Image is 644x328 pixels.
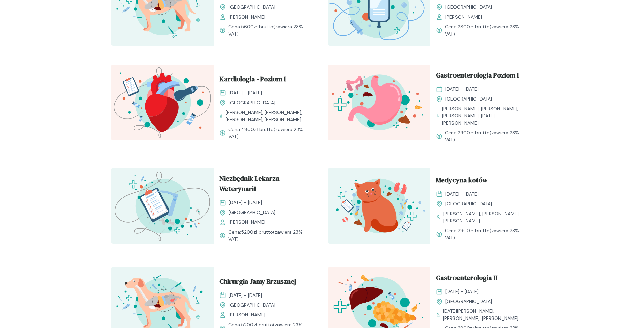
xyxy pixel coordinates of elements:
[443,308,528,322] span: [DATE][PERSON_NAME], [PERSON_NAME], [PERSON_NAME]
[436,70,519,83] span: Gastroenterologia Poziom I
[445,288,479,295] span: [DATE] - [DATE]
[229,14,265,21] span: [PERSON_NAME]
[328,168,430,244] img: aHfQZEMqNJQqH-e8_MedKot_T.svg
[436,70,528,83] a: Gastroenterologia Poziom I
[111,65,214,140] img: ZpbGfh5LeNNTxNm4_KardioI_T.svg
[229,292,262,299] span: [DATE] - [DATE]
[445,227,528,241] span: Cena: (zawiera 23% VAT)
[458,227,490,234] span: 2900 zł brutto
[219,276,311,289] a: Chirurgia Jamy Brzusznej
[219,173,311,196] a: Niezbędnik Lekarza WeterynariI
[458,24,490,30] span: 2800 zł brutto
[229,219,265,226] span: [PERSON_NAME]
[445,191,479,198] span: [DATE] - [DATE]
[226,109,311,123] span: [PERSON_NAME], [PERSON_NAME], [PERSON_NAME], [PERSON_NAME]
[229,4,275,11] span: [GEOGRAPHIC_DATA]
[436,175,488,188] span: Medycyna kotów
[445,14,482,21] span: [PERSON_NAME]
[241,24,273,30] span: 5600 zł brutto
[328,65,430,140] img: Zpbdlx5LeNNTxNvT_GastroI_T.svg
[445,200,492,207] span: [GEOGRAPHIC_DATA]
[219,74,286,87] span: Kardiologia - Poziom I
[229,302,275,309] span: [GEOGRAPHIC_DATA]
[442,105,528,127] span: [PERSON_NAME], [PERSON_NAME], [PERSON_NAME], [DATE][PERSON_NAME]
[241,229,273,235] span: 5200 zł brutto
[458,130,490,136] span: 2900 zł brutto
[436,272,528,285] a: Gastroenterologia II
[445,95,492,103] span: [GEOGRAPHIC_DATA]
[228,126,311,140] span: Cena: (zawiera 23% VAT)
[445,4,492,11] span: [GEOGRAPHIC_DATA]
[229,199,262,206] span: [DATE] - [DATE]
[229,311,265,319] span: [PERSON_NAME]
[229,89,262,96] span: [DATE] - [DATE]
[445,129,528,144] span: Cena: (zawiera 23% VAT)
[443,210,528,224] span: [PERSON_NAME], [PERSON_NAME], [PERSON_NAME]
[445,86,479,93] span: [DATE] - [DATE]
[445,298,492,305] span: [GEOGRAPHIC_DATA]
[229,99,275,106] span: [GEOGRAPHIC_DATA]
[228,228,311,243] span: Cena: (zawiera 23% VAT)
[241,126,274,132] span: 4800 zł brutto
[228,23,311,38] span: Cena: (zawiera 23% VAT)
[445,23,528,38] span: Cena: (zawiera 23% VAT)
[219,276,296,289] span: Chirurgia Jamy Brzusznej
[229,209,275,216] span: [GEOGRAPHIC_DATA]
[436,175,528,188] a: Medycyna kotów
[111,168,214,244] img: aHe4VUMqNJQqH-M0_ProcMH_T.svg
[436,272,497,285] span: Gastroenterologia II
[219,74,311,87] a: Kardiologia - Poziom I
[241,322,273,328] span: 5200 zł brutto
